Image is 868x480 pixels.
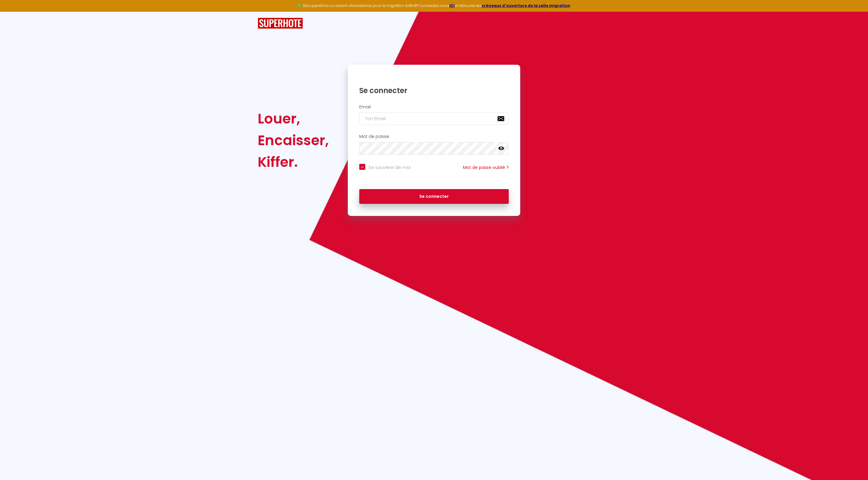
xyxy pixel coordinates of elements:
[359,189,509,204] button: Se connecter
[449,3,455,8] a: ICI
[258,151,329,173] div: Kiffer.
[482,3,570,8] a: créneaux d'ouverture de la salle migration
[359,104,509,110] h2: Email
[258,108,329,129] div: Louer,
[258,129,329,151] div: Encaisser,
[359,134,509,139] h2: Mot de passe
[359,86,509,95] h1: Se connecter
[463,164,509,170] a: Mot de passe oublié ?
[359,112,509,125] input: Ton Email
[258,18,303,29] img: SuperHote logo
